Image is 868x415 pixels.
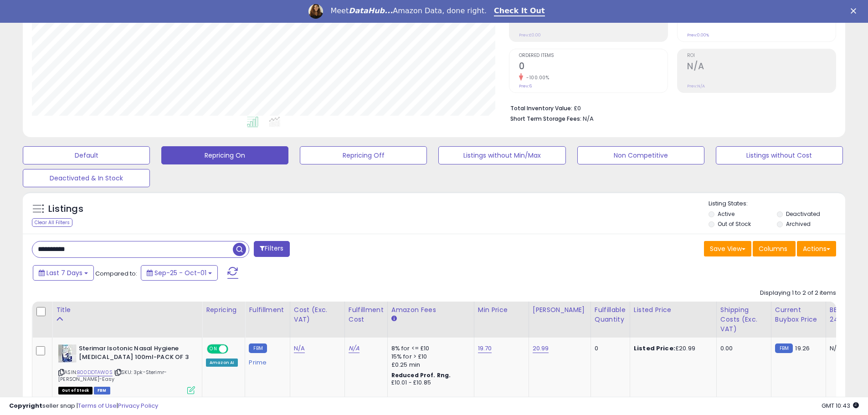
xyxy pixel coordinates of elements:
div: Clear All Filters [32,218,72,227]
button: Save View [704,241,751,256]
b: Sterimar Isotonic Nasal Hygiene [MEDICAL_DATA] 100ml-PACK OF 3 [79,344,190,364]
div: Close [851,8,860,14]
div: Displaying 1 to 2 of 2 items [760,289,836,297]
div: Current Buybox Price [775,305,822,324]
span: OFF [227,345,241,353]
small: Prev: £0.00 [519,32,541,38]
div: seller snap | | [9,402,158,410]
div: Repricing [206,305,241,315]
a: Privacy Policy [118,401,158,410]
h2: 0 [519,61,668,73]
button: Deactivated & In Stock [23,169,150,187]
button: Default [23,146,150,164]
div: £20.99 [634,344,709,353]
label: Deactivated [786,210,820,218]
p: Listing States: [709,200,845,208]
strong: Copyright [9,401,42,410]
small: FBM [775,343,793,353]
a: Terms of Use [78,401,117,410]
div: 0 [595,344,623,353]
div: Prime [249,355,282,366]
button: Repricing On [161,146,288,164]
a: B00DDTAW0S [77,369,113,376]
div: [PERSON_NAME] [533,305,587,315]
div: 0.00 [720,344,764,353]
span: Columns [759,244,787,253]
a: Check It Out [494,6,545,16]
span: Sep-25 - Oct-01 [154,268,206,277]
small: Prev: 6 [519,83,532,89]
button: Repricing Off [300,146,427,164]
button: Actions [797,241,836,256]
div: Fulfillable Quantity [595,305,626,324]
a: N/A [349,344,360,353]
span: N/A [583,114,594,123]
button: Listings without Cost [716,146,843,164]
b: Listed Price: [634,344,675,353]
small: Prev: N/A [687,83,705,89]
span: Ordered Items [519,53,668,58]
div: Min Price [478,305,525,315]
b: Total Inventory Value: [510,104,572,112]
b: Reduced Prof. Rng. [391,371,451,379]
label: Out of Stock [718,220,751,228]
i: DataHub... [349,6,393,15]
small: -100.00% [523,74,549,81]
span: 2025-10-9 10:43 GMT [822,401,859,410]
div: 8% for <= £10 [391,344,467,353]
div: ASIN: [58,344,195,393]
span: Last 7 Days [46,268,82,277]
a: 19.70 [478,344,492,353]
img: Profile image for Georgie [308,4,323,19]
div: Listed Price [634,305,713,315]
button: Columns [753,241,796,256]
a: 20.99 [533,344,549,353]
span: All listings that are currently out of stock and unavailable for purchase on Amazon [58,387,92,395]
div: 15% for > £10 [391,353,467,361]
div: Fulfillment [249,305,286,315]
div: Fulfillment Cost [349,305,384,324]
div: Amazon AI [206,359,238,367]
div: £10.01 - £10.85 [391,379,467,387]
small: FBM [249,343,267,353]
div: Amazon Fees [391,305,470,315]
div: Shipping Costs (Exc. VAT) [720,305,767,334]
label: Archived [786,220,811,228]
button: Non Competitive [577,146,704,164]
h5: Listings [48,203,83,215]
button: Last 7 Days [33,265,94,281]
div: Title [56,305,198,315]
div: £0.25 min [391,361,467,369]
a: N/A [294,344,305,353]
div: N/A [830,344,860,353]
span: ROI [687,53,836,58]
li: £0 [510,102,829,113]
div: Meet Amazon Data, done right. [330,6,487,15]
h2: N/A [687,61,836,73]
label: Active [718,210,734,218]
span: | SKU: 3pk-Sterimr-[PERSON_NAME]-Easy [58,369,167,382]
b: Short Term Storage Fees: [510,115,581,123]
small: Prev: 0.00% [687,32,709,38]
button: Sep-25 - Oct-01 [141,265,218,281]
span: ON [208,345,219,353]
button: Filters [254,241,289,257]
span: Compared to: [95,269,137,278]
button: Listings without Min/Max [438,146,565,164]
div: BB Share 24h. [830,305,863,324]
small: Amazon Fees. [391,315,397,323]
span: FBM [94,387,110,395]
img: 518fxO2yoGL._SL40_.jpg [58,344,77,363]
span: 19.26 [795,344,810,353]
div: Cost (Exc. VAT) [294,305,341,324]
